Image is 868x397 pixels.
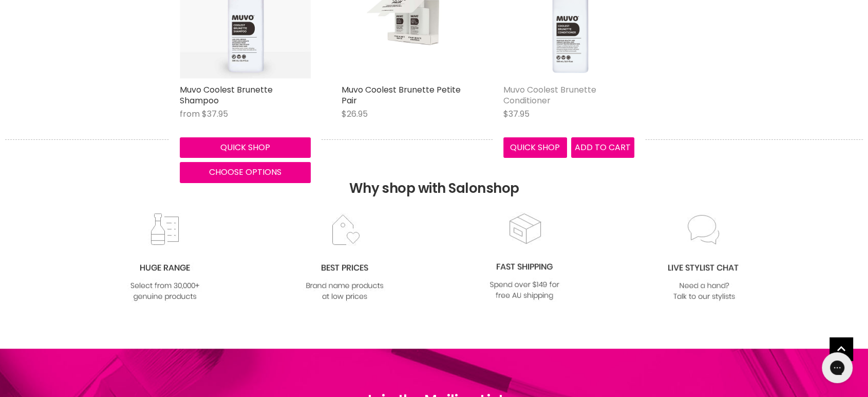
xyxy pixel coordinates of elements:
[503,137,567,158] button: Quick shop
[571,137,635,158] button: Add to cart
[180,108,200,120] span: from
[342,108,368,120] span: $26.95
[817,349,858,387] iframe: Gorgias live chat messenger
[483,212,566,302] img: fast.jpg
[180,137,311,158] button: Quick shop
[829,337,853,360] a: Back to top
[303,213,386,303] img: prices.jpg
[180,162,311,183] button: Choose options
[123,213,206,303] img: range2_8cf790d4-220e-469f-917d-a18fed3854b6.jpg
[209,166,281,178] span: Choose options
[663,213,746,303] img: chat_c0a1c8f7-3133-4fc6-855f-7264552747f6.jpg
[575,141,631,153] span: Add to cart
[503,108,530,120] span: $37.95
[342,84,461,106] a: Muvo Coolest Brunette Petite Pair
[829,337,853,364] span: Back to top
[202,108,228,120] span: $37.95
[5,139,863,212] h2: Why shop with Salonshop
[180,84,273,106] a: Muvo Coolest Brunette Shampoo
[503,84,596,106] a: Muvo Coolest Brunette Conditioner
